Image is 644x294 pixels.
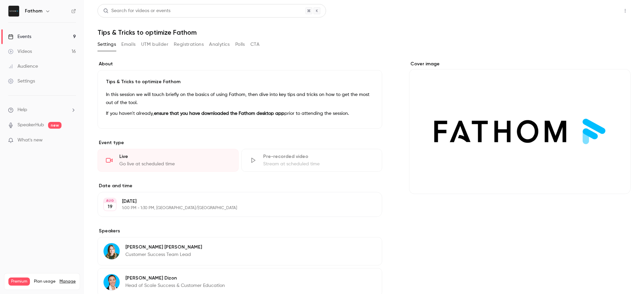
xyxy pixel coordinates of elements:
[97,28,631,36] h1: Tips & Tricks to optimize Fathom
[8,6,19,17] img: Fathom
[106,109,374,118] p: If you haven't already, prior to attending the session.
[8,48,32,55] div: Videos
[97,228,382,234] label: Speakers
[125,282,225,289] p: Head of Scale Success & Customer Education
[125,275,225,282] p: [PERSON_NAME] Dizon
[588,4,614,18] button: Share
[119,161,230,167] div: Go live at scheduled time
[25,8,42,14] h6: Fathom
[8,63,38,70] div: Audience
[121,39,135,50] button: Emails
[125,244,202,251] p: [PERSON_NAME] [PERSON_NAME]
[97,61,382,67] label: About
[97,183,382,189] label: Date and time
[59,279,76,284] a: Manage
[141,39,168,50] button: UTM builder
[97,149,239,172] div: LiveGo live at scheduled time
[8,106,76,113] li: help-dropdown-opener
[263,161,374,167] div: Stream at scheduled time
[97,237,382,265] div: Jen Denault[PERSON_NAME] [PERSON_NAME]Customer Success Team Lead
[8,33,31,40] div: Events
[106,78,374,85] p: Tips & Tricks to optimize Fathom
[106,91,374,107] p: In this session we will touch briefly on the basics of using Fathom, then dive into key tips and ...
[104,198,116,203] div: AUG
[174,39,204,50] button: Registrations
[97,139,382,146] p: Event type
[241,149,383,172] div: Pre-recorded videoStream at scheduled time
[108,203,113,210] p: 19
[104,243,120,259] img: Jen Denault
[8,78,35,85] div: Settings
[125,251,202,258] p: Customer Success Team Lead
[119,153,230,160] div: Live
[235,39,245,50] button: Polls
[103,7,170,14] div: Search for videos or events
[17,122,44,129] a: SpeakerHub
[97,39,116,50] button: Settings
[17,137,43,144] span: What's new
[8,277,30,286] span: Premium
[122,205,347,211] p: 1:00 PM - 1:30 PM, [GEOGRAPHIC_DATA]/[GEOGRAPHIC_DATA]
[209,39,230,50] button: Analytics
[68,137,76,143] iframe: Noticeable Trigger
[409,61,631,67] label: Cover image
[409,61,631,194] section: Cover image
[250,39,259,50] button: CTA
[48,122,62,129] span: new
[17,106,27,113] span: Help
[263,153,374,160] div: Pre-recorded video
[34,279,55,284] span: Plan usage
[122,198,347,205] p: [DATE]
[104,274,120,290] img: Michelle Dizon
[154,111,284,116] strong: ensure that you have downloaded the Fathom desktop app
